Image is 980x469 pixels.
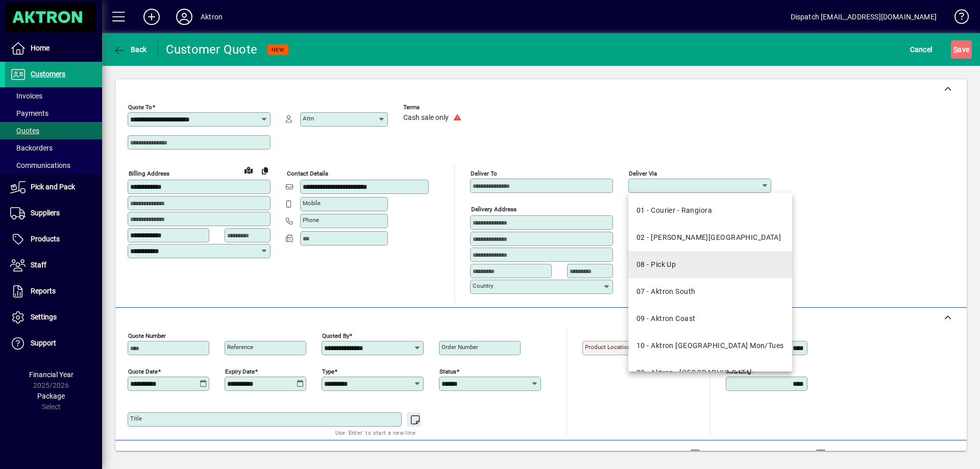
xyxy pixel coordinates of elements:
mat-label: Quoted by [322,332,349,339]
div: 01 - Courier - Rangiora [636,205,712,216]
a: Communications [5,157,102,174]
mat-option: 08 - Pick Up [628,251,792,278]
button: Back [110,40,150,59]
span: S [953,45,958,54]
mat-label: Quote To [128,104,152,111]
a: Knowledge Base [947,2,967,35]
a: Payments [5,105,102,122]
mat-label: Expiry date [225,367,255,375]
div: 10 - Aktron [GEOGRAPHIC_DATA] Mon/Tues [636,340,784,351]
a: Invoices [5,87,102,105]
mat-label: Phone [303,216,319,224]
span: Invoices [10,92,42,100]
span: Pick and Pack [31,183,75,191]
mat-label: Mobile [303,200,321,207]
span: Customers [31,70,65,78]
a: View on map [240,162,257,178]
span: Financial Year [29,371,73,379]
div: Dispatch [EMAIL_ADDRESS][DOMAIN_NAME] [791,9,937,25]
span: Terms [403,104,464,111]
mat-option: 09 - Aktron Coast [628,305,792,332]
mat-option: 20 - Aktron - Auckland [628,359,792,386]
span: Product [897,446,939,462]
mat-label: Product location [585,343,630,351]
span: Settings [31,313,57,321]
mat-label: Attn [303,115,314,122]
a: Quotes [5,122,102,139]
span: Quotes [10,127,39,135]
a: Reports [5,279,102,304]
span: Staff [31,261,46,269]
span: Backorders [10,144,53,152]
mat-option: 07 - Aktron South [628,278,792,305]
mat-option: 01 - Courier - Rangiora [628,197,792,224]
mat-label: Deliver via [629,170,657,177]
span: Back [113,45,147,54]
button: Save [951,40,972,59]
div: 02 - [PERSON_NAME][GEOGRAPHIC_DATA] [636,232,781,243]
a: Settings [5,305,102,330]
mat-label: Title [130,415,142,422]
mat-option: 02 - Courier - Hamilton [628,224,792,251]
span: Communications [10,161,70,169]
span: Product History [616,446,668,462]
div: Aktron [201,9,223,25]
mat-label: Type [322,367,334,375]
button: Add [135,8,168,26]
button: Product History [612,445,672,463]
a: Home [5,36,102,61]
mat-label: Order number [442,343,478,351]
mat-label: Reference [227,343,253,351]
a: Backorders [5,139,102,157]
a: Support [5,331,102,356]
span: Cancel [910,41,933,58]
span: ave [953,41,969,58]
div: 20 - Aktron - [GEOGRAPHIC_DATA] [636,367,752,378]
a: Staff [5,253,102,278]
span: Reports [31,287,56,295]
label: Show Cost/Profit [828,449,887,459]
mat-option: 10 - Aktron North Island Mon/Tues [628,332,792,359]
button: Product [892,445,944,463]
button: Cancel [908,40,935,59]
span: Support [31,339,56,347]
a: Suppliers [5,201,102,226]
div: 09 - Aktron Coast [636,313,695,324]
a: Pick and Pack [5,175,102,200]
button: Copy to Delivery address [257,162,273,179]
app-page-header-button: Back [102,40,158,59]
span: Payments [10,109,48,117]
a: Products [5,227,102,252]
div: Customer Quote [166,41,258,58]
mat-label: Status [439,367,456,375]
div: 07 - Aktron South [636,286,695,297]
span: NEW [272,46,284,53]
mat-label: Quote number [128,332,166,339]
span: Home [31,44,50,52]
mat-label: Country [473,282,493,289]
span: Products [31,235,60,243]
button: Profile [168,8,201,26]
mat-label: Quote date [128,367,158,375]
span: Cash sale only [403,114,449,122]
span: Suppliers [31,209,60,217]
label: Show Line Volumes/Weights [702,449,798,459]
span: Package [37,392,65,400]
div: 08 - Pick Up [636,259,676,270]
mat-hint: Use 'Enter' to start a new line [335,427,415,438]
mat-label: Deliver To [471,170,497,177]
